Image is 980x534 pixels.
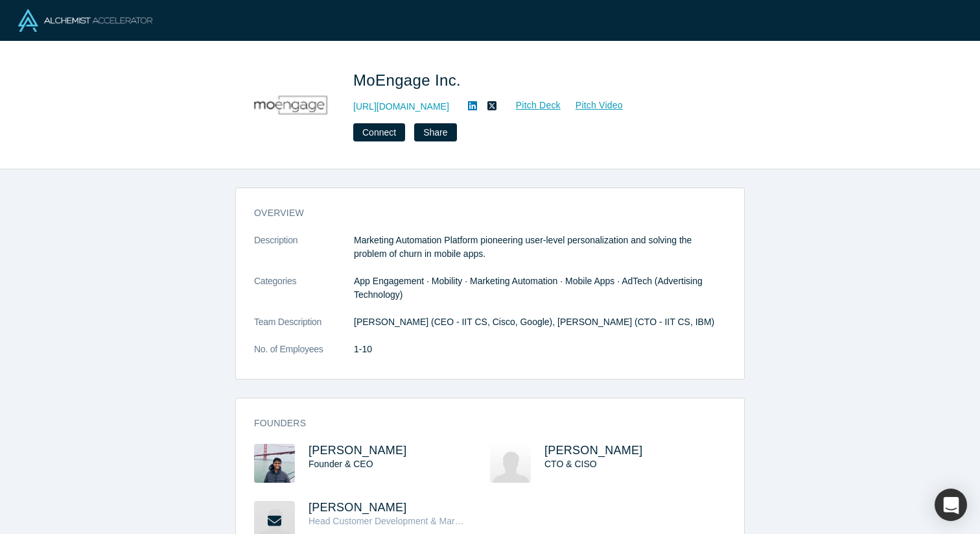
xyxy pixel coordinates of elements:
span: CTO & CISO [544,459,597,469]
a: [PERSON_NAME] [309,501,407,514]
dt: Team Description [254,315,354,343]
dt: Categories [254,274,354,315]
dt: No. of Employees [254,343,354,370]
h3: Founders [254,417,708,430]
span: Head Customer Development & Marketing (Alum) [309,516,508,526]
span: MoEngage Inc. [353,71,465,89]
a: Pitch Deck [502,98,561,113]
a: [URL][DOMAIN_NAME] [353,100,449,114]
button: Connect [353,123,405,141]
dt: Description [254,234,354,274]
a: Pitch Video [561,98,624,113]
a: [PERSON_NAME] [309,444,407,457]
a: [PERSON_NAME] [544,444,643,457]
h3: overview [254,206,708,220]
img: Alchemist Logo [18,9,152,32]
span: Founder & CEO [309,459,373,469]
button: Share [414,123,456,141]
dd: 1-10 [354,343,726,356]
span: App Engagement · Mobility · Marketing Automation · Mobile Apps · AdTech (Advertising Technology) [354,276,703,300]
img: Raviteja Dodda's Profile Image [254,444,295,483]
p: [PERSON_NAME] (CEO - IIT CS, Cisco, Google), [PERSON_NAME] (CTO - IIT CS, IBM) [354,315,726,329]
p: Marketing Automation Platform pioneering user-level personalization and solving the problem of ch... [354,234,726,261]
img: Yashwanth Kumar's Profile Image [490,444,531,483]
img: MoEngage Inc.'s Logo [244,60,335,151]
